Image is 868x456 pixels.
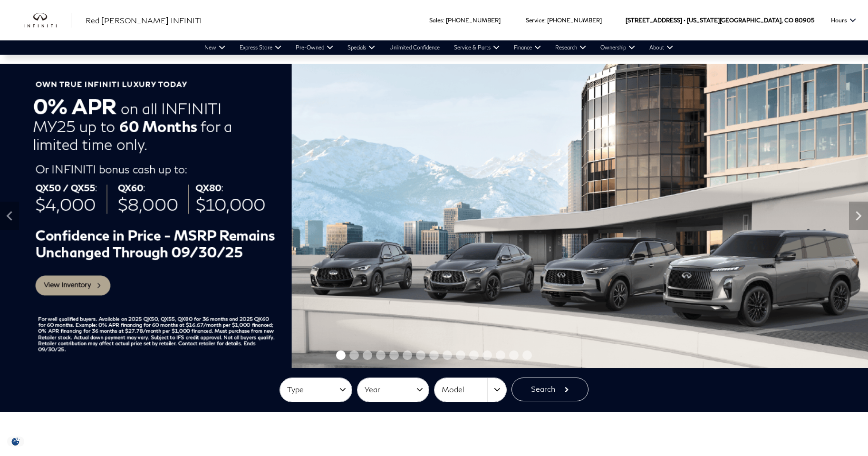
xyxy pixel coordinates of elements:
[429,17,443,24] span: Sales
[363,350,372,360] span: Go to slide 3
[5,437,27,446] img: Opt-Out Icon
[434,378,506,402] button: Model
[340,40,382,55] a: Specials
[482,350,492,360] span: Go to slide 12
[548,40,593,55] a: Research
[447,40,507,55] a: Service & Parts
[522,350,532,360] span: Go to slide 15
[403,350,412,360] span: Go to slide 6
[526,17,544,24] span: Service
[642,40,680,55] a: About
[443,350,452,360] span: Go to slide 9
[446,17,501,24] a: [PHONE_NUMBER]
[442,382,487,398] span: Model
[86,15,202,26] a: Red [PERSON_NAME] INFINITI
[544,17,546,24] span: :
[849,202,868,230] div: Next
[626,17,814,24] a: [STREET_ADDRESS] • [US_STATE][GEOGRAPHIC_DATA], CO 80905
[349,350,359,360] span: Go to slide 2
[5,437,27,446] section: Click to Open Cookie Consent Modal
[456,350,465,360] span: Go to slide 10
[496,350,505,360] span: Go to slide 13
[365,382,410,398] span: Year
[382,40,447,55] a: Unlimited Confidence
[416,350,425,360] span: Go to slide 7
[509,350,519,360] span: Go to slide 14
[197,40,232,55] a: New
[511,378,588,401] button: Search
[287,382,333,398] span: Type
[336,350,346,360] span: Go to slide 1
[376,350,386,360] span: Go to slide 4
[507,40,548,55] a: Finance
[469,350,479,360] span: Go to slide 11
[24,13,71,28] a: infiniti
[24,13,71,28] img: INFINITI
[232,40,289,55] a: Express Store
[389,350,399,360] span: Go to slide 5
[443,17,444,24] span: :
[280,378,352,402] button: Type
[86,16,202,25] span: Red [PERSON_NAME] INFINITI
[547,17,602,24] a: [PHONE_NUMBER]
[357,378,429,402] button: Year
[593,40,642,55] a: Ownership
[429,350,439,360] span: Go to slide 8
[289,40,340,55] a: Pre-Owned
[197,40,680,55] nav: Main Navigation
